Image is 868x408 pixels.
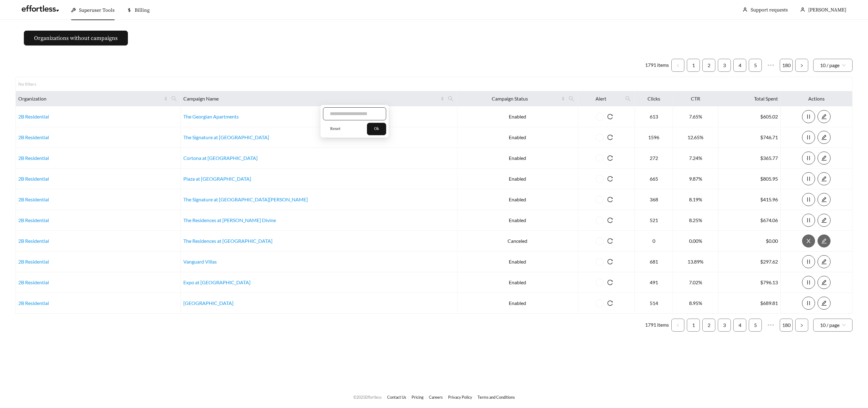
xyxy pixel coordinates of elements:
[802,155,815,161] span: pause
[734,59,746,71] a: 4
[749,59,761,71] a: 5
[18,238,49,244] a: 2B Residential
[645,59,669,72] li: 1791 items
[673,91,718,106] th: CTR
[448,96,453,101] span: search
[818,280,830,285] span: edit
[18,95,163,102] span: Organization
[604,172,617,185] button: reload
[581,95,622,102] span: Alert
[818,197,830,202] span: edit
[673,251,718,272] td: 13.89%
[764,319,777,332] li: Next 5 Pages
[780,59,793,72] li: 180
[671,59,684,72] button: left
[718,319,731,332] li: 3
[635,91,673,106] th: Clicks
[18,217,49,223] a: 2B Residential
[183,196,308,202] a: The Signature at [GEOGRAPHIC_DATA][PERSON_NAME]
[687,319,700,331] a: 1
[645,319,669,332] li: 1791 items
[604,280,617,285] span: reload
[625,96,631,101] span: search
[18,279,49,285] a: 2B Residential
[818,135,830,140] span: edit
[818,196,831,202] a: edit
[635,293,673,314] td: 514
[330,126,340,132] span: Reset
[795,59,808,72] button: right
[183,134,269,140] a: The Signature at [GEOGRAPHIC_DATA]
[818,155,830,161] span: edit
[604,259,617,264] span: reload
[718,148,780,169] td: $365.77
[818,217,831,223] a: edit
[635,148,673,169] td: 272
[673,272,718,293] td: 7.02%
[818,131,831,144] button: edit
[635,272,673,293] td: 491
[818,152,831,165] button: edit
[171,96,177,101] span: search
[780,59,792,71] a: 180
[183,238,273,244] a: The Residences at [GEOGRAPHIC_DATA]
[802,276,815,289] button: pause
[445,94,456,104] span: search
[412,395,424,400] a: Pricing
[673,127,718,148] td: 12.65%
[135,7,150,13] span: Billing
[676,324,680,327] span: left
[460,95,560,102] span: Campaign Status
[457,272,578,293] td: Enabled
[676,64,680,67] span: left
[818,176,831,182] a: edit
[795,319,808,332] button: right
[478,395,515,400] a: Terms and Conditions
[183,114,239,119] a: The Georgian Apartments
[718,251,780,272] td: $297.62
[818,259,831,264] a: edit
[718,91,780,106] th: Total Spent
[18,196,49,202] a: 2B Residential
[635,169,673,189] td: 665
[802,217,815,223] span: pause
[718,127,780,148] td: $746.71
[802,193,815,206] button: pause
[802,172,815,185] button: pause
[818,110,831,123] button: edit
[604,152,617,165] button: reload
[457,169,578,189] td: Enabled
[802,255,815,268] button: pause
[818,300,830,306] span: edit
[457,106,578,127] td: Enabled
[604,110,617,123] button: reload
[673,210,718,231] td: 8.25%
[18,114,49,119] a: 2B Residential
[764,59,777,72] span: •••
[818,217,830,223] span: edit
[34,34,118,42] span: Organizations without campaigns
[687,59,700,71] a: 1
[169,94,179,104] span: search
[802,300,815,306] span: pause
[18,134,49,140] a: 2B Residential
[183,217,276,223] a: The Residences at [PERSON_NAME] Divine
[604,300,617,306] span: reload
[718,59,731,71] a: 3
[802,214,815,227] button: pause
[604,155,617,161] span: reload
[457,127,578,148] td: Enabled
[781,91,853,106] th: Actions
[604,193,617,206] button: reload
[813,319,853,332] div: Page Size
[604,197,617,202] span: reload
[802,297,815,310] button: pause
[751,7,788,13] a: Support requests
[764,319,777,332] span: •••
[623,94,633,104] span: search
[18,300,49,306] a: 2B Residential
[718,272,780,293] td: $796.13
[820,59,846,71] span: 10 / page
[703,319,715,331] a: 2
[818,134,831,140] a: edit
